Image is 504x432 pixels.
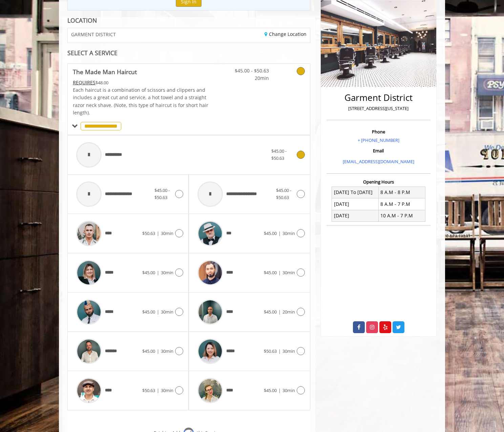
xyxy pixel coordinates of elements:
[71,32,116,37] span: GARMENT DISTRICT
[142,387,155,393] span: $50.63
[278,230,281,236] span: |
[73,79,209,86] div: $48.00
[278,309,281,315] span: |
[282,269,295,276] span: 30min
[328,148,429,153] h3: Email
[328,105,429,112] p: [STREET_ADDRESS][US_STATE]
[142,309,155,315] span: $45.00
[378,210,425,221] td: 10 A.M - 7 P.M
[278,348,281,354] span: |
[142,348,155,354] span: $45.00
[161,230,173,236] span: 30min
[278,269,281,276] span: |
[264,230,277,236] span: $45.00
[161,269,173,276] span: 30min
[278,387,281,393] span: |
[328,129,429,134] h3: Phone
[332,187,379,198] td: [DATE] To [DATE]
[264,387,277,393] span: $45.00
[378,198,425,210] td: 8 A.M - 7 P.M
[229,74,269,82] span: 20min
[73,79,96,86] span: This service needs some Advance to be paid before we block your appointment
[332,210,379,221] td: [DATE]
[328,93,429,103] h2: Garment District
[67,16,97,24] b: LOCATION
[378,187,425,198] td: 8 A.M - 8 P.M
[73,87,208,116] span: Each haircut is a combination of scissors and clippers and includes a great cut and service, a ho...
[282,309,295,315] span: 20min
[358,137,399,143] a: + [PHONE_NUMBER]
[142,230,155,236] span: $50.63
[343,158,414,165] a: [EMAIL_ADDRESS][DOMAIN_NAME]
[265,31,307,37] a: Change Location
[73,67,137,77] b: The Made Man Haircut
[161,348,173,354] span: 30min
[282,230,295,236] span: 30min
[154,187,170,200] span: $45.00 - $50.63
[327,179,430,184] h3: Opening Hours
[157,309,159,315] span: |
[161,387,173,393] span: 30min
[276,187,291,200] span: $45.00 - $50.63
[161,309,173,315] span: 30min
[67,50,310,56] div: SELECT A SERVICE
[282,387,295,393] span: 30min
[264,269,277,276] span: $45.00
[229,67,269,74] span: $45.00 - $50.63
[157,230,159,236] span: |
[142,269,155,276] span: $45.00
[271,148,287,161] span: $45.00 - $50.63
[282,348,295,354] span: 30min
[157,269,159,276] span: |
[264,309,277,315] span: $45.00
[264,348,277,354] span: $50.63
[332,198,379,210] td: [DATE]
[157,387,159,393] span: |
[157,348,159,354] span: |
